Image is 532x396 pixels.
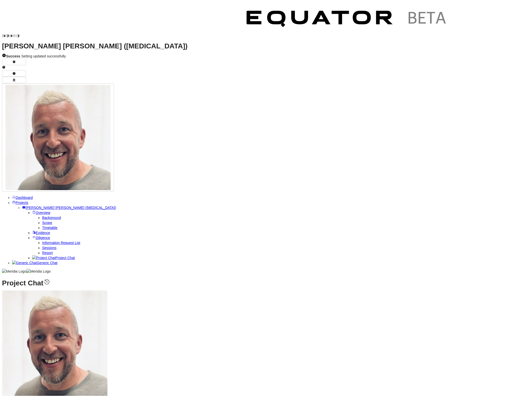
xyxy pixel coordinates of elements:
[26,269,51,274] img: Meridia Logo
[42,251,53,255] a: Report
[5,85,111,190] img: Profile Icon
[26,206,116,210] span: [PERSON_NAME] [PERSON_NAME] ([MEDICAL_DATA])
[6,54,20,58] strong: Success
[22,206,116,210] a: [PERSON_NAME] [PERSON_NAME] ([MEDICAL_DATA])
[42,226,57,230] a: Timetable
[42,241,80,245] a: Information Request List
[32,211,50,215] a: Overview
[42,216,61,220] a: Background
[2,269,26,274] img: Meridia Logo
[12,261,57,265] a: Generic ChatGeneric Chat
[55,256,75,260] span: Project Chat
[36,236,50,240] span: Diligence
[2,44,530,49] h1: [PERSON_NAME] [PERSON_NAME] ([MEDICAL_DATA])
[37,261,57,265] span: Generic Chat
[32,231,50,235] a: Evidence
[12,201,28,205] a: Projects
[42,246,56,250] a: Sessions
[6,54,66,58] span: Setting updated successfully
[238,2,456,38] img: Customer Logo
[12,196,33,200] a: Dashboard
[32,236,50,240] a: Diligence
[36,231,50,235] span: Evidence
[16,201,28,205] span: Projects
[20,2,238,38] img: Customer Logo
[2,278,530,286] h1: Project Chat
[32,256,75,260] a: Project ChatProject Chat
[16,196,33,200] span: Dashboard
[42,221,52,225] a: Scope
[12,260,37,265] img: Generic Chat
[32,255,55,260] img: Project Chat
[36,211,50,215] span: Overview
[2,290,107,396] img: Profile Icon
